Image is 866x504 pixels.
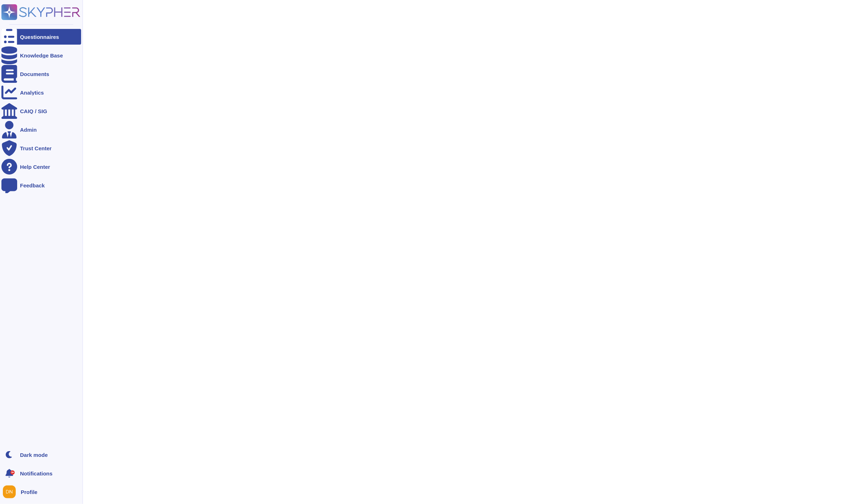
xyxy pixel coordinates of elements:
[1,47,81,63] a: Knowledge Base
[1,122,81,137] a: Admin
[1,140,81,156] a: Trust Center
[3,485,16,498] img: user
[20,53,63,58] div: Knowledge Base
[20,127,37,132] div: Admin
[21,489,38,495] span: Profile
[1,85,81,100] a: Analytics
[1,66,81,82] a: Documents
[20,164,50,170] div: Help Center
[20,183,45,188] div: Feedback
[1,29,81,45] a: Questionnaires
[1,177,81,193] a: Feedback
[20,452,48,458] div: Dark mode
[1,103,81,119] a: CAIQ / SIG
[20,146,51,151] div: Trust Center
[20,71,49,77] div: Documents
[1,484,21,500] button: user
[1,159,81,175] a: Help Center
[20,90,44,95] div: Analytics
[20,109,47,114] div: CAIQ / SIG
[20,471,53,476] span: Notifications
[20,34,59,40] div: Questionnaires
[10,470,15,475] div: 9+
